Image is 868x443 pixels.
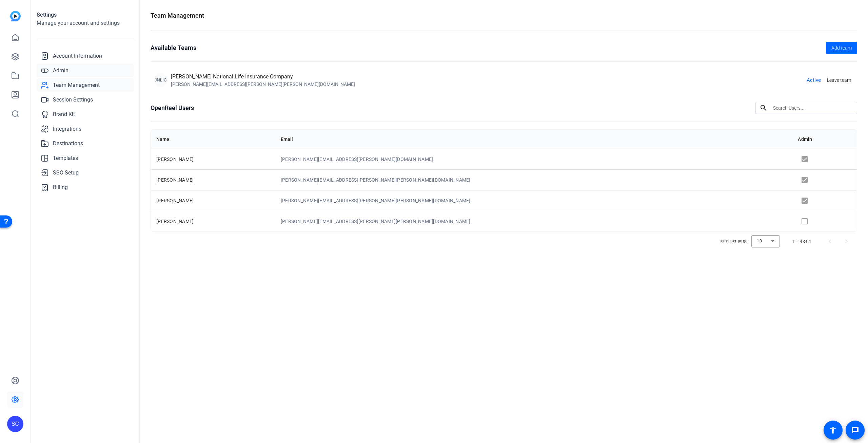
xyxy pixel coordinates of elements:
span: [PERSON_NAME] [156,219,194,224]
span: Brand Kit [53,110,75,118]
a: Billing [37,181,134,194]
a: Brand Kit [37,108,134,121]
a: Team Management [37,78,134,92]
a: Destinations [37,137,134,150]
mat-icon: message [851,426,859,434]
div: [PERSON_NAME] National Life Insurance Company [171,73,355,81]
span: Billing [53,183,68,191]
span: Admin [53,67,68,75]
a: Admin [37,64,134,77]
div: JNLIC [154,73,167,87]
span: Integrations [53,125,81,133]
th: Admin [792,130,857,149]
a: SSO Setup [37,166,134,180]
h1: OpenReel Users [151,103,194,113]
th: Email [275,130,793,149]
h1: Available Teams [151,43,196,53]
span: [PERSON_NAME] [156,177,194,183]
span: Destinations [53,140,83,148]
button: Previous page [822,233,838,250]
span: Templates [53,154,78,162]
span: Account Information [53,52,102,60]
a: Templates [37,151,134,165]
h1: Settings [37,11,134,19]
mat-icon: accessibility [829,426,837,434]
div: 1 – 4 of 4 [792,238,811,245]
td: [PERSON_NAME][EMAIL_ADDRESS][PERSON_NAME][PERSON_NAME][DOMAIN_NAME] [275,169,793,190]
th: Name [151,130,275,149]
span: Active [807,76,821,84]
button: Leave team [824,74,854,86]
span: Leave team [827,77,851,84]
span: SSO Setup [53,169,79,177]
span: Add team [831,44,852,52]
span: Team Management [53,81,100,89]
td: [PERSON_NAME][EMAIL_ADDRESS][PERSON_NAME][PERSON_NAME][DOMAIN_NAME] [275,190,793,211]
span: Session Settings [53,96,93,104]
button: Add team [826,42,857,54]
div: [PERSON_NAME][EMAIL_ADDRESS][PERSON_NAME][PERSON_NAME][DOMAIN_NAME] [171,81,355,88]
input: Search Users... [773,104,852,112]
a: Integrations [37,122,134,136]
td: [PERSON_NAME][EMAIL_ADDRESS][PERSON_NAME][DOMAIN_NAME] [275,149,793,169]
td: [PERSON_NAME][EMAIL_ADDRESS][PERSON_NAME][PERSON_NAME][DOMAIN_NAME] [275,211,793,232]
div: SC [7,416,23,432]
div: Items per page: [718,238,749,244]
a: Session Settings [37,93,134,107]
h1: Team Management [151,11,204,20]
h2: Manage your account and settings [37,19,134,27]
a: Account Information [37,49,134,63]
span: [PERSON_NAME] [156,156,194,162]
span: [PERSON_NAME] [156,198,194,203]
button: Next page [838,233,854,250]
mat-icon: search [755,104,772,112]
img: blue-gradient.svg [10,11,21,21]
